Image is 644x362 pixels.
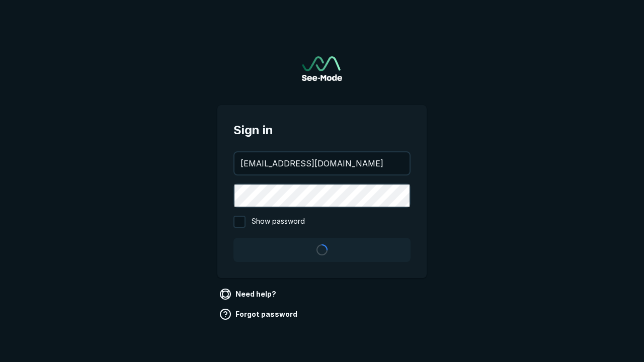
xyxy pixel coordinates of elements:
input: your@email.com [234,152,410,174]
a: Go to sign in [302,56,342,81]
span: Show password [252,216,305,228]
span: Sign in [233,121,411,139]
img: See-Mode Logo [302,56,342,81]
a: Forgot password [217,306,301,322]
a: Need help? [217,286,280,302]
